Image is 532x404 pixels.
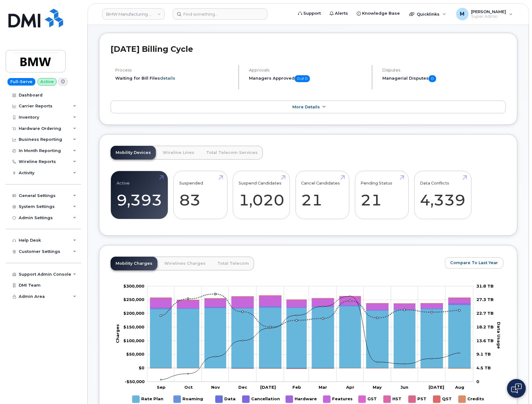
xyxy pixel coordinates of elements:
[126,352,144,357] tspan: $50,000
[126,352,144,357] g: $0
[123,283,144,288] g: $0
[260,384,276,389] tspan: [DATE]
[496,322,501,348] tspan: Data Usage
[319,384,327,389] tspan: Mar
[471,14,506,19] span: Super Admin
[301,175,343,216] a: Cancel Candidates 21
[239,175,284,216] a: Suspend Candidates 1,020
[111,146,156,160] a: Mobility Devices
[123,338,144,343] tspan: $100,000
[184,384,193,389] tspan: Oct
[139,365,144,370] tspan: $0
[452,8,517,20] div: Mathew
[115,68,233,72] h4: Process
[150,305,471,368] g: Rate Plan
[352,7,404,20] a: Knowledge Base
[303,10,321,17] span: Support
[125,379,145,384] tspan: -$50,000
[157,384,166,389] tspan: Sep
[173,8,267,20] input: Find something...
[429,384,444,389] tspan: [DATE]
[123,311,144,316] tspan: $200,000
[159,257,211,270] a: Wirelines Charges
[238,384,247,389] tspan: Dec
[123,324,144,329] g: $0
[325,7,352,20] a: Alerts
[111,44,506,54] h2: [DATE] Billing Cycle
[476,379,479,384] tspan: 0
[476,283,494,288] tspan: 31.8 TB
[111,257,157,270] a: Mobility Charges
[445,257,503,269] button: Compare To Last Year
[405,8,450,20] div: Quicklinks
[476,324,494,329] tspan: 18.2 TB
[102,8,165,20] a: BMW Manufacturing Co LLC
[382,68,506,72] h4: Disputes
[123,283,144,288] tspan: $300,000
[476,297,494,302] tspan: 27.3 TB
[373,384,382,389] tspan: May
[150,296,471,310] g: Features
[115,75,233,81] li: Waiting for Bill Files
[295,75,310,82] span: 0 of 0
[249,75,367,82] h5: Managers Approved
[360,175,403,216] a: Pending Status 21
[335,10,348,17] span: Alerts
[476,311,494,316] tspan: 22.7 TB
[201,146,263,160] a: Total Telecom Services
[211,384,220,389] tspan: Nov
[476,365,491,370] tspan: 4.5 TB
[400,384,408,389] tspan: Jun
[346,384,354,389] tspan: Apr
[123,311,144,316] g: $0
[476,338,494,343] tspan: 13.6 TB
[420,175,465,216] a: Data Conflicts 4,339
[294,7,325,20] a: Support
[117,175,162,216] a: Active 9,393
[471,9,506,14] span: [PERSON_NAME]
[429,75,436,82] span: 0
[123,324,144,329] tspan: $150,000
[125,379,145,384] g: $0
[123,297,144,302] g: $0
[115,324,120,343] tspan: Charges
[123,338,144,343] g: $0
[417,12,440,17] span: Quicklinks
[123,297,144,302] tspan: $250,000
[460,10,465,18] span: M
[455,384,464,389] tspan: Aug
[362,10,400,17] span: Knowledge Base
[476,352,491,357] tspan: 9.1 TB
[292,105,320,109] span: More Details
[292,384,301,389] tspan: Feb
[249,68,367,72] h4: Approvals
[450,260,498,266] span: Compare To Last Year
[212,257,254,270] a: Total Telecom
[160,76,175,81] a: details
[179,175,221,216] a: Suspended 83
[382,75,506,82] h5: Managerial Disputes
[511,383,522,393] img: Open chat
[158,146,199,160] a: Wireline Lines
